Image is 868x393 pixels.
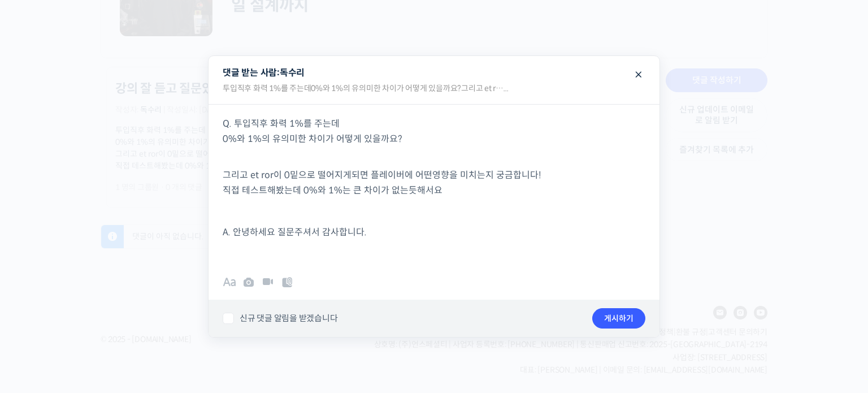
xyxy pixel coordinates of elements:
[103,317,117,326] span: 대화
[3,299,75,327] a: 홈
[75,299,146,327] a: 대화
[223,224,645,240] p: A. 안녕하세요 질문주셔서 감사합니다.
[223,313,337,324] label: 신규 댓글 알림을 받겠습니다
[280,67,305,79] span: 독수리
[592,308,645,329] button: 게시하기
[175,316,188,325] span: 설정
[223,116,645,146] p: Q. 투입직후 화력 1%를 주는데 0%와 1%의 유의미한 차이가 어떻게 있을까요?
[36,316,42,325] span: 홈
[146,299,217,327] a: 설정
[214,78,654,105] div: 투입직후 화력 1%를 주는데0%와 1%의 유의미한 차이가 어떻게 있을까요?그리고 et r…...
[223,152,645,198] p: 그리고 et ror이 0밑으로 떨어지게되면 플레이버에 어떤영향을 미치는지 궁금합니다! 직접 테스트해봤는데 0%와 1%는 큰 차이가 없는듯해서요
[209,56,659,105] legend: 댓글 받는 사람:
